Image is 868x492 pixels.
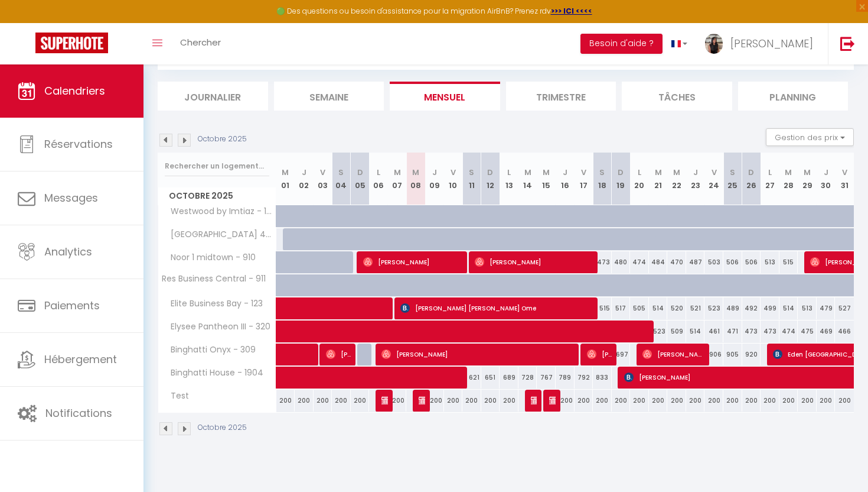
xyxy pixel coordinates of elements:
[673,167,680,178] abbr: M
[507,167,511,178] abbr: L
[44,137,113,151] span: Réservations
[332,153,351,205] th: 04
[444,390,463,412] div: 200
[363,251,464,273] span: [PERSON_NAME]
[160,205,278,218] span: Westwood by Imtiaz - 1006
[835,390,854,412] div: 200
[295,153,314,205] th: 02
[618,167,624,178] abbr: D
[779,251,798,273] div: 515
[44,83,105,98] span: Calendriers
[412,167,419,178] abbr: M
[696,23,828,64] a: ... [PERSON_NAME]
[667,153,686,205] th: 22
[712,167,717,178] abbr: V
[630,297,649,319] div: 505
[537,153,556,205] th: 15
[198,134,247,145] p: Octobre 2025
[563,167,567,178] abbr: J
[481,390,500,412] div: 200
[730,36,813,51] span: [PERSON_NAME]
[282,167,289,178] abbr: M
[45,406,112,420] span: Notifications
[388,153,407,205] th: 07
[738,82,849,111] li: Planning
[766,128,854,146] button: Gestion des prix
[693,167,698,178] abbr: J
[835,321,854,342] div: 466
[742,390,761,412] div: 200
[198,422,247,433] p: Octobre 2025
[575,390,593,412] div: 200
[742,153,761,205] th: 26
[785,167,792,178] abbr: M
[475,251,595,273] span: [PERSON_NAME]
[556,390,575,412] div: 200
[35,33,108,53] img: Super Booking
[160,228,278,241] span: [GEOGRAPHIC_DATA] 43 - 807
[444,153,463,205] th: 10
[593,367,612,389] div: 833
[160,390,204,403] span: Test
[761,297,779,319] div: 499
[667,390,686,412] div: 200
[824,167,828,178] abbr: J
[394,167,401,178] abbr: M
[705,34,723,54] img: ...
[506,82,616,111] li: Trimestre
[556,367,575,389] div: 789
[587,343,612,365] span: [PERSON_NAME]
[531,389,537,412] span: Mat R
[612,344,631,365] div: 697
[686,390,705,412] div: 200
[593,390,612,412] div: 200
[388,390,407,412] div: 200
[704,251,723,273] div: 503
[779,390,798,412] div: 200
[723,390,742,412] div: 200
[332,390,351,412] div: 200
[779,153,798,205] th: 28
[158,187,276,205] span: Octobre 2025
[835,153,854,205] th: 31
[593,153,612,205] th: 18
[575,153,593,205] th: 17
[518,153,537,205] th: 14
[768,167,772,178] abbr: L
[742,297,761,319] div: 492
[171,23,230,64] a: Chercher
[487,167,493,178] abbr: D
[500,153,518,205] th: 13
[842,167,847,178] abbr: V
[612,297,631,319] div: 517
[704,297,723,319] div: 523
[686,153,705,205] th: 23
[274,82,384,111] li: Semaine
[593,251,612,273] div: 473
[462,153,481,205] th: 11
[44,298,100,313] span: Paiements
[638,167,641,178] abbr: L
[649,390,668,412] div: 200
[742,344,761,365] div: 920
[462,390,481,412] div: 200
[500,390,518,412] div: 200
[160,367,266,380] span: Binghatti House - 1904
[748,167,754,178] abbr: D
[158,82,268,111] li: Journalier
[817,390,836,412] div: 200
[377,167,380,178] abbr: L
[761,390,779,412] div: 200
[723,344,742,365] div: 905
[779,297,798,319] div: 514
[406,153,425,205] th: 08
[556,153,575,205] th: 16
[469,167,474,178] abbr: S
[817,153,836,205] th: 30
[649,153,668,205] th: 21
[432,167,437,178] abbr: J
[742,251,761,273] div: 506
[704,390,723,412] div: 200
[314,153,332,205] th: 03
[320,167,325,178] abbr: V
